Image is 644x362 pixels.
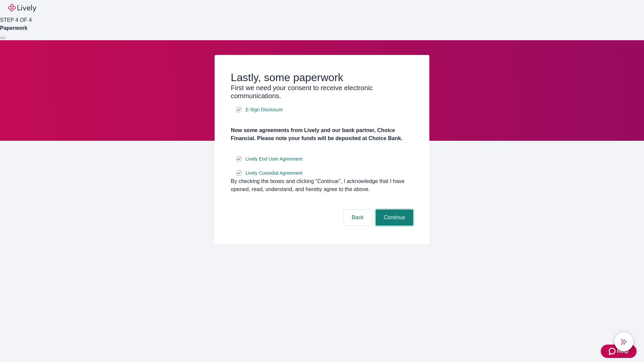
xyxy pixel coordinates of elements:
[609,347,617,355] svg: Zendesk support icon
[343,209,372,226] button: Back
[621,339,627,345] svg: Lively AI Assistant
[244,155,304,163] a: e-sign disclosure document
[376,209,413,226] button: Continue
[8,4,36,12] img: Lively
[246,106,283,113] span: E-Sign Disclosure
[231,177,413,193] div: By checking the boxes and clicking “Continue", I acknowledge that I have opened, read, understand...
[246,156,303,163] span: Lively End User Agreement
[231,126,413,142] h4: Now some agreements from Lively and our bank partner, Choice Financial. Please note your funds wi...
[244,106,284,114] a: e-sign disclosure document
[246,170,303,177] span: Lively Custodial Agreement
[244,169,304,177] a: e-sign disclosure document
[617,347,629,355] span: Help
[614,333,633,351] button: chat
[601,345,637,358] button: Zendesk support iconHelp
[231,71,413,84] h2: Lastly, some paperwork
[231,84,413,100] h3: First we need your consent to receive electronic communications.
